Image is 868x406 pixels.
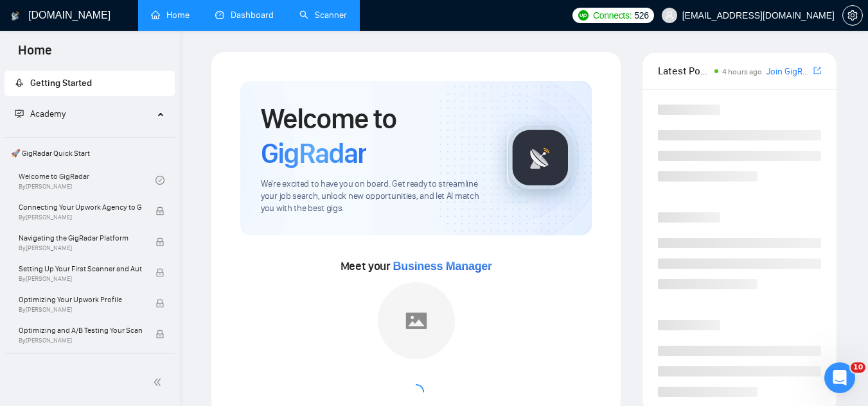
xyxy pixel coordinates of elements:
span: Connects: [593,8,632,22]
span: By [PERSON_NAME] [19,337,142,344]
span: Optimizing Your Upwork Profile [19,293,142,306]
span: 🚀 GigRadar Quick Start [6,140,173,166]
span: 👑 Agency Success with GigRadar [6,357,173,382]
img: upwork-logo.png [578,10,589,21]
span: By [PERSON_NAME] [19,214,142,221]
span: fund-projection-screen [15,109,24,118]
span: By [PERSON_NAME] [19,275,142,283]
span: Home [8,41,62,68]
a: Join GigRadar Slack Community [766,65,811,79]
span: By [PERSON_NAME] [19,244,142,252]
span: lock [155,299,164,308]
span: GigRadar [261,136,366,171]
span: Navigating the GigRadar Platform [19,232,142,244]
span: 10 [851,362,865,373]
img: placeholder.png [378,282,455,359]
span: We're excited to have you on board. Get ready to streamline your job search, unlock new opportuni... [261,178,486,215]
span: Academy [30,108,66,119]
span: lock [155,207,164,216]
a: dashboardDashboard [215,10,274,21]
iframe: Intercom live chat [824,362,855,393]
span: Getting Started [30,78,92,89]
span: Business Manager [393,260,492,273]
span: 4 hours ago [722,67,762,76]
button: setting [842,5,863,26]
span: rocket [15,78,24,87]
h1: Welcome to [261,101,486,171]
a: Welcome to GigRadarBy[PERSON_NAME] [19,166,155,194]
span: export [813,65,821,76]
span: loading [409,384,424,400]
img: logo [11,6,20,26]
span: lock [155,268,164,277]
span: double-left [153,376,166,389]
span: lock [155,330,164,339]
a: homeHome [151,10,190,21]
span: setting [843,10,862,21]
a: export [813,65,821,77]
a: setting [842,10,863,21]
img: gigradar-logo.png [508,126,572,190]
span: Setting Up Your First Scanner and Auto-Bidder [19,262,142,275]
span: 526 [634,8,648,22]
span: lock [155,237,164,246]
span: check-circle [155,176,164,185]
li: Getting Started [4,71,175,96]
span: Connecting Your Upwork Agency to GigRadar [19,201,142,214]
span: Latest Posts from the GigRadar Community [658,63,711,79]
a: searchScanner [299,10,347,21]
span: Optimizing and A/B Testing Your Scanner for Better Results [19,324,142,337]
span: user [665,11,674,20]
span: Academy [15,108,66,119]
span: Meet your [341,259,492,273]
span: By [PERSON_NAME] [19,306,142,314]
